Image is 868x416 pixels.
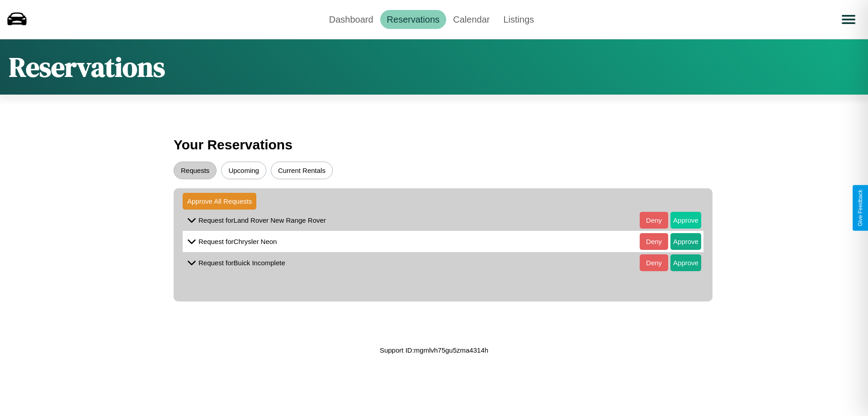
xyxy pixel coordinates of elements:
[221,162,266,179] button: Upcoming
[322,10,380,29] a: Dashboard
[670,212,701,229] button: Approve
[9,48,165,86] h1: Reservations
[836,7,861,32] button: Open menu
[670,254,701,271] button: Approve
[198,235,277,248] p: Request for Chrysler Neon
[640,233,668,250] button: Deny
[271,162,333,179] button: Current Rentals
[380,344,488,356] p: Support ID: mgmlvh75gu5zma4314h
[198,257,285,269] p: Request for Buick Incomplete
[670,233,701,250] button: Approve
[174,133,694,157] h3: Your Reservations
[640,212,668,229] button: Deny
[183,193,256,210] button: Approve All Requests
[380,10,447,29] a: Reservations
[174,162,217,179] button: Requests
[446,10,496,29] a: Calendar
[198,214,326,226] p: Request for Land Rover New Range Rover
[857,190,863,226] div: Give Feedback
[496,10,541,29] a: Listings
[640,254,668,271] button: Deny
